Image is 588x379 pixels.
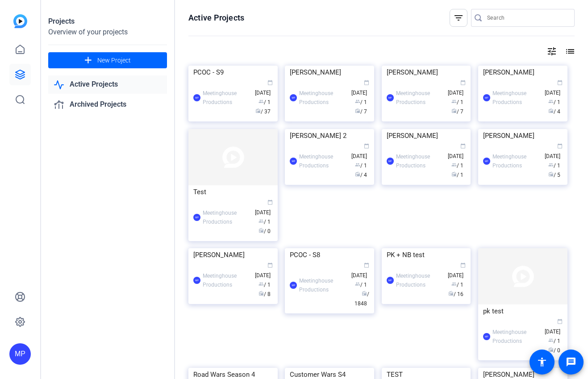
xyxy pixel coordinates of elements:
[483,304,563,318] div: pk test
[259,282,271,288] span: / 1
[355,172,367,178] span: / 4
[564,46,575,57] mat-icon: list
[259,218,264,224] span: group
[290,66,369,79] div: [PERSON_NAME]
[290,94,297,101] div: MP
[299,276,347,294] div: Meetinghouse Productions
[193,214,200,221] div: MP
[387,66,466,79] div: [PERSON_NAME]
[299,89,347,107] div: Meetinghouse Productions
[448,291,454,296] span: radio
[48,27,167,37] div: Overview of your projects
[548,99,560,105] span: / 1
[460,143,466,149] span: calendar_today
[483,66,563,79] div: [PERSON_NAME]
[354,291,369,307] span: / 1848
[193,185,273,199] div: Test
[387,277,394,284] div: MP
[203,208,250,226] div: Meetinghouse Productions
[387,158,394,165] div: MP
[48,96,167,114] a: Archived Projects
[355,171,360,177] span: radio
[396,271,444,289] div: Meetinghouse Productions
[451,108,457,113] span: radio
[487,12,567,23] input: Search
[193,248,273,262] div: [PERSON_NAME]
[548,337,554,343] span: group
[290,158,297,165] div: MP
[451,108,463,115] span: / 7
[9,343,31,365] div: MP
[548,347,554,352] span: radio
[290,248,369,262] div: PCOC - S8
[362,291,367,296] span: radio
[548,338,560,344] span: / 1
[259,228,264,233] span: radio
[448,144,466,159] span: [DATE]
[548,347,560,354] span: / 0
[451,171,457,177] span: radio
[451,172,463,178] span: / 1
[387,94,394,101] div: MP
[259,291,271,297] span: / 8
[548,99,554,104] span: group
[97,56,131,65] span: New Project
[396,89,444,107] div: Meetinghouse Productions
[255,200,273,216] span: [DATE]
[453,12,464,23] mat-icon: filter_list
[13,14,27,28] img: blue-gradient.svg
[557,143,563,149] span: calendar_today
[548,108,560,115] span: / 4
[557,80,563,85] span: calendar_today
[566,357,576,367] mat-icon: message
[259,228,271,234] span: / 0
[546,46,557,57] mat-icon: tune
[451,162,457,167] span: group
[83,55,94,66] mat-icon: add
[451,99,463,105] span: / 1
[387,129,466,142] div: [PERSON_NAME]
[448,291,463,297] span: / 16
[364,80,369,85] span: calendar_today
[355,162,367,169] span: / 1
[460,80,466,85] span: calendar_today
[451,99,457,104] span: group
[355,99,367,105] span: / 1
[193,277,200,284] div: MP
[351,144,369,159] span: [DATE]
[548,172,560,178] span: / 5
[267,200,273,205] span: calendar_today
[387,248,466,262] div: PK + NB test
[259,281,264,287] span: group
[259,99,264,104] span: group
[364,143,369,149] span: calendar_today
[548,162,560,169] span: / 1
[557,319,563,324] span: calendar_today
[48,52,167,68] button: New Project
[290,282,297,289] div: MP
[290,129,369,142] div: [PERSON_NAME] 2
[483,94,490,101] div: MP
[259,291,264,296] span: radio
[259,99,271,105] span: / 1
[451,282,463,288] span: / 1
[451,281,457,287] span: group
[188,12,244,23] h1: Active Projects
[203,89,250,107] div: Meetinghouse Productions
[48,16,167,27] div: Projects
[548,108,554,113] span: radio
[193,66,273,79] div: PCOC - S9
[483,158,490,165] div: MP
[355,281,360,287] span: group
[548,162,554,167] span: group
[259,219,271,225] span: / 1
[255,108,271,115] span: / 37
[255,108,261,113] span: radio
[492,328,540,346] div: Meetinghouse Productions
[355,99,360,104] span: group
[48,75,167,94] a: Active Projects
[460,262,466,268] span: calendar_today
[451,162,463,169] span: / 1
[299,152,347,170] div: Meetinghouse Productions
[545,144,563,159] span: [DATE]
